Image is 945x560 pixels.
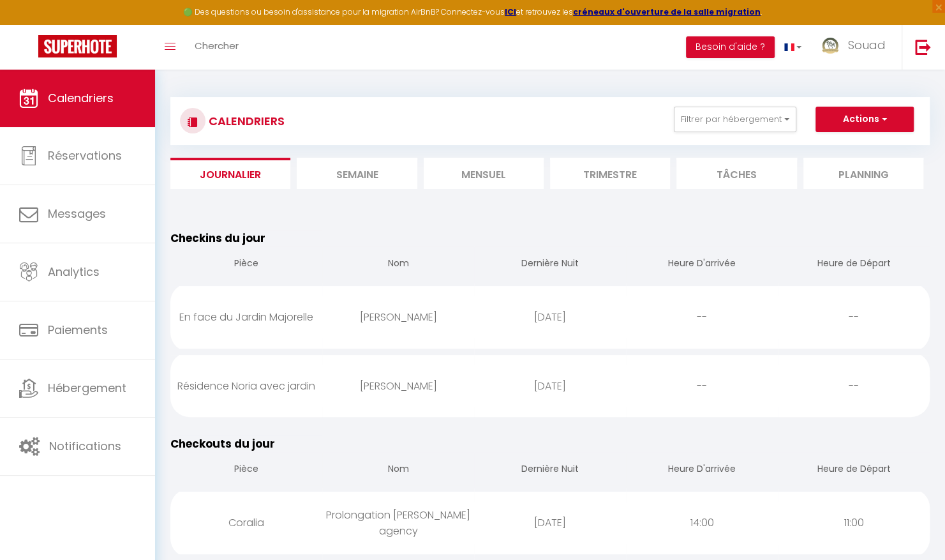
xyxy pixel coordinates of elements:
[170,436,275,451] span: Checkouts du jour
[821,36,840,55] img: ...
[195,39,239,52] span: Chercher
[322,452,474,488] th: Nom
[778,296,930,338] div: --
[297,158,417,189] li: Semaine
[170,296,322,338] div: En face du Jardin Majorelle
[322,494,474,552] div: Prolongation [PERSON_NAME] agency
[48,148,122,163] span: Réservations
[205,107,285,135] h3: CALENDRIERS
[474,365,626,407] div: [DATE]
[474,502,626,543] div: [DATE]
[626,246,778,283] th: Heure D'arrivée
[474,452,626,488] th: Dernière Nuit
[170,502,322,543] div: Coralia
[38,35,117,57] img: Super Booking
[676,158,796,189] li: Tâches
[626,296,778,338] div: --
[48,264,100,280] span: Analytics
[474,296,626,338] div: [DATE]
[626,365,778,407] div: --
[474,246,626,283] th: Dernière Nuit
[815,107,914,132] button: Actions
[550,158,670,189] li: Trimestre
[915,39,931,55] img: logout
[48,380,126,396] span: Hébergement
[811,25,902,70] a: ... Souad
[686,36,775,58] button: Besoin d'aide ?
[626,452,778,488] th: Heure D'arrivée
[170,231,265,246] span: Checkins du jour
[573,6,761,17] a: créneaux d'ouverture de la salle migration
[674,107,796,132] button: Filtrer par hébergement
[848,37,886,53] span: Souad
[322,365,474,407] div: [PERSON_NAME]
[424,158,544,189] li: Mensuel
[322,296,474,338] div: [PERSON_NAME]
[10,5,48,43] button: Ouvrir le widget de chat LiveChat
[185,25,248,70] a: Chercher
[505,6,516,17] a: ICI
[170,246,322,283] th: Pièce
[48,322,108,338] span: Paiements
[778,246,930,283] th: Heure de Départ
[170,158,290,189] li: Journalier
[48,206,106,222] span: Messages
[322,246,474,283] th: Nom
[778,365,930,407] div: --
[170,452,322,488] th: Pièce
[48,90,114,106] span: Calendriers
[49,438,121,454] span: Notifications
[778,502,930,543] div: 11:00
[803,158,923,189] li: Planning
[778,452,930,488] th: Heure de Départ
[170,365,322,407] div: Résidence Noria avec jardin
[626,502,778,543] div: 14:00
